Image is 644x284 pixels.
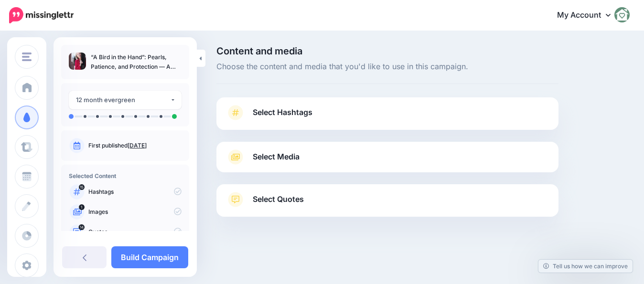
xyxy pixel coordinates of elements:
button: 12 month evergreen [69,91,182,109]
a: My Account [547,4,630,27]
p: First published [88,141,182,150]
p: Hashtags [88,188,182,196]
span: Content and media [216,46,558,56]
span: Select Media [253,150,300,163]
span: 15 [79,184,85,190]
p: “A Bird in the Hand”: Pearls, Patience, and Protection — A Conversation with Realtor [PERSON_NAME] [91,53,182,72]
a: Select Quotes [226,192,549,217]
span: 1 [79,204,85,210]
img: 533b04f881676139ce2219348fd1a2ec_thumb.jpg [69,53,86,70]
div: 12 month evergreen [76,95,170,105]
a: [DATE] [128,142,147,149]
span: Select Hashtags [253,106,312,119]
p: Quotes [88,228,182,236]
img: menu.png [22,53,32,61]
span: 14 [79,224,85,230]
a: Select Hashtags [226,105,549,130]
span: Choose the content and media that you'd like to use in this campaign. [216,61,558,73]
span: Select Quotes [253,193,304,206]
p: Images [88,208,182,216]
img: Missinglettr [9,7,74,23]
h4: Selected Content [69,172,182,179]
a: Select Media [226,149,549,165]
a: Tell us how we can improve [538,260,633,273]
